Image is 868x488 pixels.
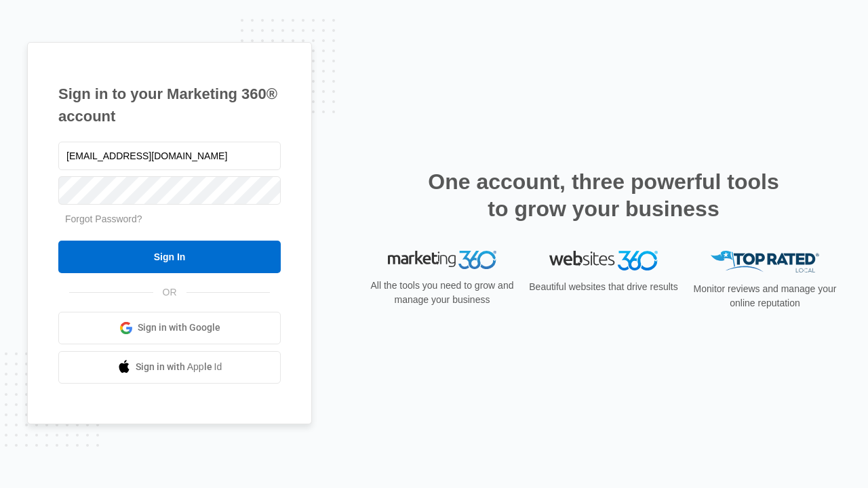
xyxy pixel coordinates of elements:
[689,282,841,310] p: Monitor reviews and manage your online reputation
[65,213,142,224] a: Forgot Password?
[138,321,220,335] span: Sign in with Google
[549,251,658,270] img: Websites 360
[711,251,819,273] img: Top Rated Local
[58,142,281,170] input: Email
[58,351,281,384] a: Sign in with Apple Id
[388,251,496,270] img: Marketing 360
[424,168,783,222] h2: One account, three powerful tools to grow your business
[136,360,222,374] span: Sign in with Apple Id
[153,285,186,300] span: OR
[58,83,281,127] h1: Sign in to your Marketing 360® account
[366,279,518,307] p: All the tools you need to grow and manage your business
[528,280,679,294] p: Beautiful websites that drive results
[58,312,281,344] a: Sign in with Google
[58,241,281,273] input: Sign In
